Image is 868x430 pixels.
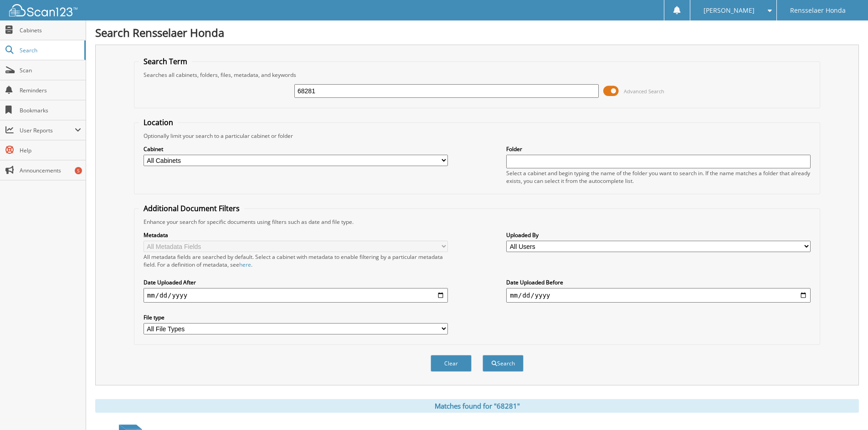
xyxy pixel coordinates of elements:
[139,218,815,226] div: Enhance your search for specific documents using filters such as date and file type.
[144,314,448,321] label: File type
[95,399,859,413] div: Matches found for "68281"
[20,147,81,154] span: Help
[506,169,811,185] div: Select a cabinet and begin typing the name of the folder you want to search in. If the name match...
[139,132,815,140] div: Optionally limit your search to a particular cabinet or folder
[20,26,81,34] span: Cabinets
[75,167,82,174] div: 5
[139,71,815,79] div: Searches all cabinets, folders, files, metadata, and keywords
[144,145,448,153] label: Cabinet
[9,4,77,16] img: scan123-logo-white.svg
[20,46,80,54] span: Search
[144,253,448,268] div: All metadata fields are searched by default. Select a cabinet with metadata to enable filtering b...
[483,355,524,372] button: Search
[139,203,244,213] legend: Additional Document Filters
[144,278,448,286] label: Date Uploaded After
[139,117,178,127] legend: Location
[506,288,811,303] input: end
[139,56,192,66] legend: Search Term
[20,66,81,74] span: Scan
[144,231,448,239] label: Metadata
[20,167,81,174] span: Announcements
[506,145,811,153] label: Folder
[506,278,811,286] label: Date Uploaded Before
[790,8,846,13] span: Rensselaer Honda
[144,288,448,303] input: start
[624,88,664,95] span: Advanced Search
[95,25,859,40] h1: Search Rensselaer Honda
[506,231,811,239] label: Uploaded By
[431,355,472,372] button: Clear
[20,86,81,94] span: Reminders
[20,126,75,134] span: User Reports
[20,106,81,114] span: Bookmarks
[239,261,251,268] a: here
[704,8,755,13] span: [PERSON_NAME]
